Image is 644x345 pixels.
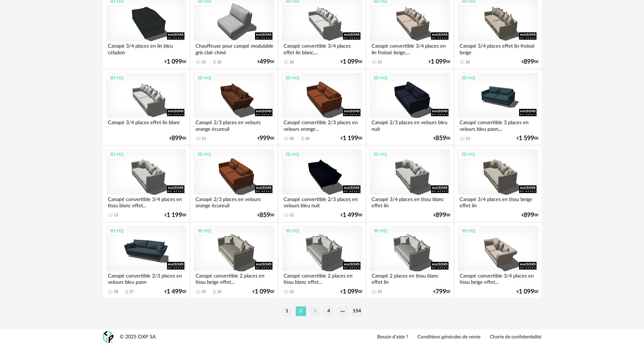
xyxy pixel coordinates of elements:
[351,306,363,316] li: 154
[103,146,189,222] a: 3D HQ Canapé convertible 3/4 places en tissu blanc effet... 13 €1 19900
[257,136,274,141] div: € 00
[282,118,362,132] div: Canapé convertible 2/3 places en velours orange...
[167,213,182,218] span: 1 199
[324,306,334,316] li: 4
[106,195,186,209] div: Canapé convertible 3/4 places en tissu blanc effet...
[260,213,270,218] span: 859
[167,59,182,64] span: 1 099
[212,289,217,295] span: Download icon
[172,136,182,141] span: 899
[191,146,277,222] a: 3D HQ Canapé 2/3 places en velours orange écureuil €85900
[191,70,277,145] a: 3D HQ Canapé 2/3 places en velours orange écureuil 13 €99900
[165,213,186,218] div: € 00
[165,59,186,64] div: € 00
[455,70,541,145] a: 3D HQ Canapé convertible 3 places en velours bleu paon,... 13 €1 59900
[341,289,362,294] div: € 00
[260,59,270,64] span: 499
[341,213,362,218] div: € 00
[169,136,186,141] div: € 00
[212,59,217,65] span: Download icon
[300,136,305,141] span: Download icon
[201,289,206,294] div: 23
[370,195,450,209] div: Canapé 3/4 places en tissu blanc effet lin
[282,73,302,82] div: 3D HQ
[524,59,534,64] span: 899
[490,334,541,340] a: Charte de confidentialité
[194,226,214,235] div: 3D HQ
[114,213,118,218] div: 13
[114,289,118,294] div: 58
[282,195,362,209] div: Canapé convertible 2/3 places en velours bleu nuit
[289,60,294,65] div: 18
[370,271,450,285] div: Canapé 2 places en tissu blanc effet lin
[289,213,294,218] div: 12
[129,289,134,294] div: 27
[434,289,450,294] div: € 00
[106,271,186,285] div: Canapé convertible 2/3 places en velours bleu paon
[165,289,186,294] div: € 00
[522,59,538,64] div: € 00
[370,118,450,132] div: Canapé 2/3 places en velours bleu nuit
[194,150,214,159] div: 3D HQ
[367,223,453,298] a: 3D HQ Canapé 2 places en tissu blanc effet lin 10 €79900
[458,118,538,132] div: Canapé convertible 3 places en velours bleu paon,...
[310,306,320,316] li: 3
[282,271,362,285] div: Canapé convertible 2 places en tissu blanc effet...
[466,136,470,141] div: 13
[458,73,478,82] div: 3D HQ
[343,59,358,64] span: 1 099
[436,213,446,218] span: 899
[343,136,358,141] span: 1 199
[458,41,538,55] div: Canapé 3/4 places effet lin froissé beige
[255,289,270,294] span: 1 099
[455,146,541,222] a: 3D HQ Canapé 3/4 places en tissu beige effet lin €89900
[434,136,450,141] div: € 00
[106,118,186,132] div: Canapé 3/4 places effet lin blanc
[279,146,365,222] a: 3D HQ Canapé convertible 2/3 places en velours bleu nuit 12 €1 49900
[434,213,450,218] div: € 00
[370,226,390,235] div: 3D HQ
[194,195,274,209] div: Canapé 2/3 places en velours orange écureuil
[124,289,129,295] span: Download icon
[296,306,306,316] li: 2
[194,271,274,285] div: Canapé convertible 2 places en tissu beige effet...
[289,289,294,294] div: 12
[436,289,446,294] span: 799
[103,70,189,145] a: 3D HQ Canapé 3/4 places effet lin blanc €89900
[436,136,446,141] span: 859
[519,289,534,294] span: 1 099
[377,334,408,340] a: Besoin d'aide ?
[201,60,206,65] div: 53
[341,136,362,141] div: € 00
[458,195,538,209] div: Canapé 3/4 places en tissu beige effet lin
[194,118,274,132] div: Canapé 2/3 places en velours orange écureuil
[194,73,214,82] div: 3D HQ
[120,334,156,340] div: © 2025 OXP SA
[370,73,390,82] div: 3D HQ
[282,41,362,55] div: Canapé convertible 3/4 places effet lin blanc,...
[103,223,189,298] a: 3D HQ Canapé convertible 2/3 places en velours bleu paon 58 Download icon 27 €1 49900
[431,59,446,64] span: 1 099
[106,73,127,82] div: 3D HQ
[377,60,382,65] div: 12
[260,136,270,141] span: 999
[466,60,470,65] div: 18
[522,213,538,218] div: € 00
[343,213,358,218] span: 1 499
[429,59,450,64] div: € 00
[279,70,365,145] a: 3D HQ Canapé convertible 2/3 places en velours orange... 40 Download icon 18 €1 19900
[519,136,534,141] span: 1 599
[217,289,221,294] div: 16
[167,289,182,294] span: 1 499
[517,136,538,141] div: € 00
[201,136,206,141] div: 13
[524,213,534,218] span: 899
[343,289,358,294] span: 1 099
[191,223,277,298] a: 3D HQ Canapé convertible 2 places en tissu beige effet... 23 Download icon 16 €1 09900
[289,136,294,141] div: 40
[106,150,127,159] div: 3D HQ
[370,41,450,55] div: Canapé convertible 3/4 places en lin froissé beige,...
[370,150,390,159] div: 3D HQ
[458,226,478,235] div: 3D HQ
[418,334,480,340] a: Conditions générales de vente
